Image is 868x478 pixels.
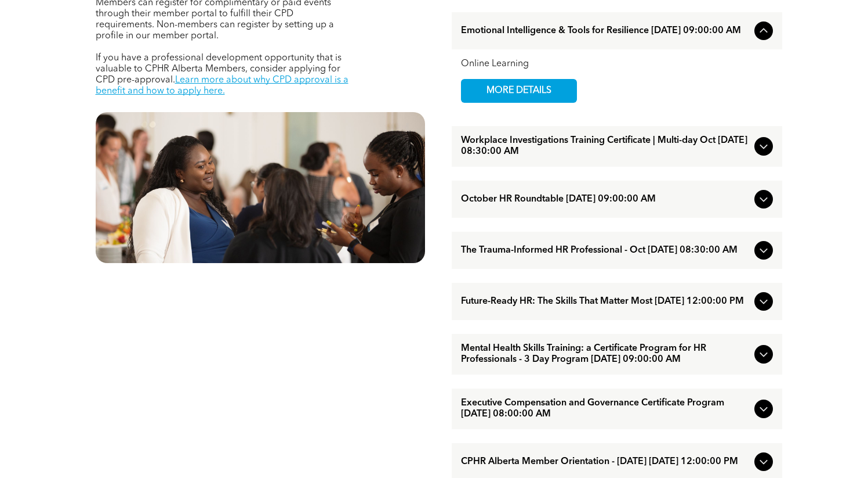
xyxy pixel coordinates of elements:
[461,194,750,205] span: October HR Roundtable [DATE] 09:00:00 AM
[461,398,750,420] span: Executive Compensation and Governance Certificate Program [DATE] 08:00:00 AM
[461,245,750,256] span: The Trauma-Informed HR Professional - Oct [DATE] 08:30:00 AM
[461,26,750,37] span: Emotional Intelligence & Tools for Resilience [DATE] 09:00:00 AM
[461,79,577,103] a: MORE DETAILS
[473,80,565,102] span: MORE DETAILS
[96,53,342,85] span: If you have a professional development opportunity that is valuable to CPHR Alberta Members, cons...
[461,343,750,365] span: Mental Health Skills Training: a Certificate Program for HR Professionals - 3 Day Program [DATE] ...
[461,296,750,307] span: Future-Ready HR: The Skills That Matter Most [DATE] 12:00:00 PM
[461,457,750,468] span: CPHR Alberta Member Orientation - [DATE] [DATE] 12:00:00 PM
[461,135,750,157] span: Workplace Investigations Training Certificate | Multi-day Oct [DATE] 08:30:00 AM
[461,59,773,70] div: Online Learning
[96,76,348,96] a: Learn more about why CPD approval is a benefit and how to apply here.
